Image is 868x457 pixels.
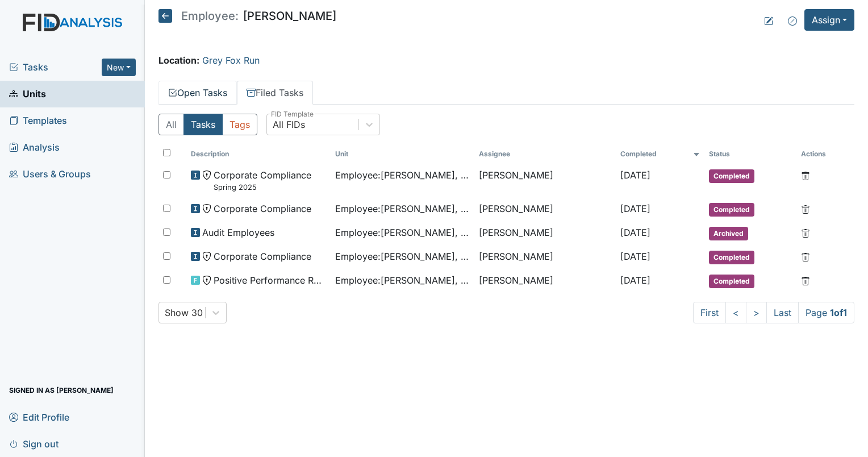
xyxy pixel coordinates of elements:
button: Tags [222,114,257,135]
span: Completed [709,251,754,264]
span: Sign out [9,435,59,452]
span: Edit Profile [9,408,69,426]
small: Spring 2025 [214,182,311,193]
span: Corporate Compliance [214,202,311,215]
span: Templates [9,112,67,130]
div: Filed Tasks [158,114,854,323]
nav: task-pagination [693,302,854,323]
span: [DATE] [620,275,650,286]
span: [DATE] [620,251,650,262]
div: Type filter [158,114,257,135]
span: Users & Groups [9,165,91,183]
span: Audit Employees [202,226,274,239]
a: First [693,302,726,323]
span: Employee : [PERSON_NAME], [PERSON_NAME] [335,226,470,239]
span: Corporate Compliance Spring 2025 [214,168,311,193]
span: Employee: [181,10,239,22]
th: Assignee [474,144,616,164]
button: All [158,114,184,135]
strong: 1 of 1 [830,307,847,318]
td: [PERSON_NAME] [474,269,616,293]
span: Employee : [PERSON_NAME], [PERSON_NAME] [335,168,470,182]
th: Toggle SortBy [616,144,704,164]
a: Grey Fox Run [202,55,260,66]
button: New [102,59,136,76]
span: Completed [709,275,754,288]
span: Employee : [PERSON_NAME], [PERSON_NAME] [335,273,470,287]
span: Corporate Compliance [214,250,311,263]
button: Assign [804,9,854,31]
a: Open Tasks [158,81,237,105]
td: [PERSON_NAME] [474,197,616,221]
span: Units [9,85,46,103]
a: Filed Tasks [237,81,313,105]
a: Tasks [9,60,102,74]
span: Archived [709,227,748,240]
span: Completed [709,169,754,183]
a: < [725,302,746,323]
th: Toggle SortBy [186,144,331,164]
span: [DATE] [620,227,650,238]
span: [DATE] [620,203,650,214]
input: Toggle All Rows Selected [163,149,170,156]
a: Delete [801,168,810,182]
a: Delete [801,273,810,287]
div: Show 30 [165,306,203,319]
h5: [PERSON_NAME] [158,9,336,23]
span: Analysis [9,139,60,156]
div: All FIDs [273,118,305,131]
td: [PERSON_NAME] [474,164,616,197]
span: Positive Performance Review [214,273,326,287]
th: Actions [796,144,853,164]
span: Signed in as [PERSON_NAME] [9,381,114,399]
span: Employee : [PERSON_NAME], [PERSON_NAME] [335,202,470,215]
th: Toggle SortBy [331,144,475,164]
th: Toggle SortBy [704,144,796,164]
a: Last [766,302,799,323]
span: [DATE] [620,169,650,181]
a: Delete [801,250,810,263]
strong: Location: [158,55,199,66]
a: > [746,302,767,323]
span: Page [798,302,854,323]
button: Tasks [183,114,223,135]
span: Employee : [PERSON_NAME], [PERSON_NAME] [335,250,470,263]
td: [PERSON_NAME] [474,245,616,269]
a: Delete [801,202,810,215]
span: Completed [709,203,754,217]
a: Delete [801,226,810,239]
td: [PERSON_NAME] [474,221,616,245]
